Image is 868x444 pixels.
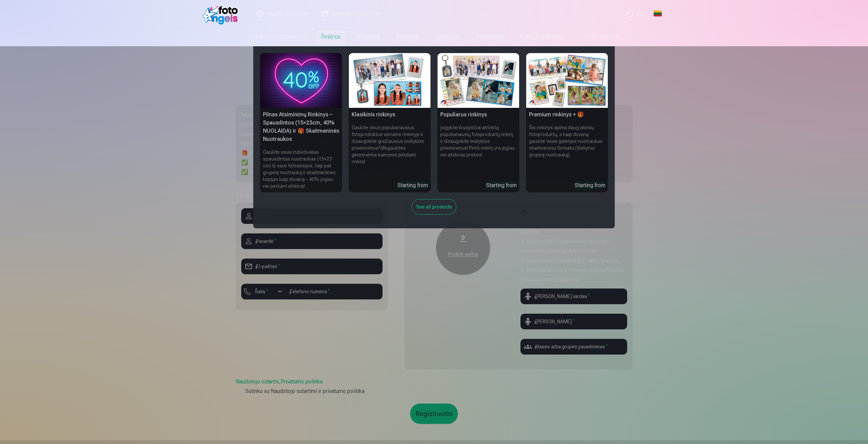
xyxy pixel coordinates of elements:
img: Premium rinkinys + 🎁 [526,53,608,108]
a: Klasikinis rinkinysKlasikinis rinkinysGaukite visus populiariausius fotoproduktus viename rinkiny... [349,53,431,192]
img: Klasikinis rinkinys [349,53,431,108]
a: See all products [412,203,457,210]
h5: Premium rinkinys + 🎁 [526,108,608,121]
h5: Populiarus rinkinys [438,108,519,121]
a: Rinkiniai [313,27,349,46]
h5: Klasikinis rinkinys [349,108,431,121]
h6: Šis rinkinys apima daug įdomių fotoproduktų, o kaip dovaną gausite visas galerijos nuotraukas ska... [526,121,608,179]
a: Pilnas Atsiminimų Rinkinys – Spausdintos (15×23cm, 40% NUOLAIDA) ir 🎁 Skaitmeninės NuotraukosPiln... [260,53,342,192]
a: All products [571,27,629,46]
a: Spausdinti nuotraukas [239,27,313,46]
h5: Pilnas Atsiminimų Rinkinys – Spausdintos (15×23cm, 40% NUOLAIDA) ir 🎁 Skaitmeninės Nuotraukos [260,108,342,146]
div: See all products [412,199,457,215]
a: Puodeliai [388,27,427,46]
h6: Įsigykite kruopščiai atrinktą populiariausių fotoproduktų rinkinį ir išsaugokite mokyklos prisimi... [438,121,519,179]
div: Starting from [397,181,428,190]
div: Starting from [486,181,517,190]
a: Suvenyrai [427,27,468,46]
a: Raktų pakabukas [512,27,571,46]
div: Starting from [575,181,605,190]
img: Pilnas Atsiminimų Rinkinys – Spausdintos (15×23cm, 40% NUOLAIDA) ir 🎁 Skaitmeninės Nuotraukos [260,53,342,108]
h6: Gaukite visas individualias spausdintas nuotraukas (15×23 cm) iš savo fotosesijos, taip pat grupi... [260,146,342,192]
a: Premium rinkinys + 🎁Premium rinkinys + 🎁Šis rinkinys apima daug įdomių fotoproduktų, o kaip dovan... [526,53,608,192]
img: Populiarus rinkinys [438,53,519,108]
h6: Gaukite visus populiariausius fotoproduktus viename rinkinyje ir išsaugokite gražiausius mokyklos... [349,121,431,179]
a: Magnetai [349,27,388,46]
a: Kalendoriai [468,27,512,46]
a: Populiarus rinkinysPopuliarus rinkinysĮsigykite kruopščiai atrinktą populiariausių fotoproduktų r... [438,53,519,192]
img: /fa2 [202,3,242,24]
